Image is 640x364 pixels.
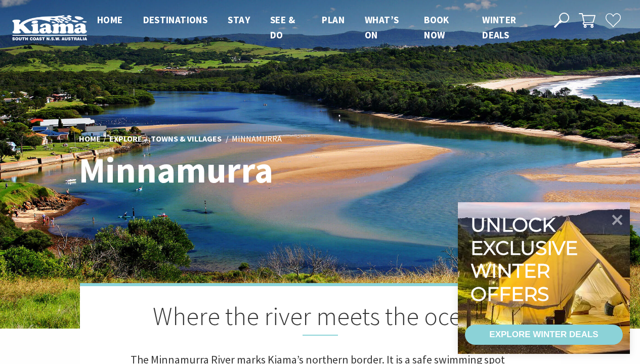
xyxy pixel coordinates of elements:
span: Home [97,14,123,26]
nav: Main Menu [87,12,542,43]
a: Towns & Villages [151,133,222,145]
li: Minnamurra [232,132,282,146]
span: Book now [424,14,449,41]
span: See & Do [270,14,295,41]
span: Plan [322,14,345,26]
a: Home [79,133,101,145]
a: Explore [109,133,142,145]
h1: Minnamurra [79,151,365,190]
img: Kiama Logo [12,15,87,40]
h2: Where the river meets the ocean [131,301,510,336]
div: Unlock exclusive winter offers [471,213,582,305]
span: What’s On [365,14,399,41]
span: Winter Deals [482,14,516,41]
div: EXPLORE WINTER DEALS [489,325,598,345]
span: Stay [228,14,250,26]
span: Destinations [143,14,208,26]
a: EXPLORE WINTER DEALS [465,325,623,345]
